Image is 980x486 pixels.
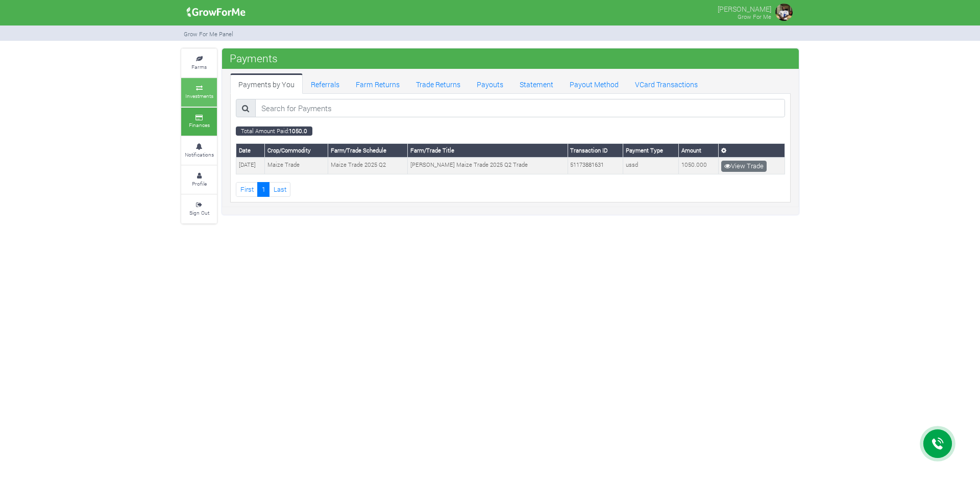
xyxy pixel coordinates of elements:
td: [PERSON_NAME] Maize Trade 2025 Q2 Trade [408,158,568,174]
th: Farm/Trade Title [408,144,568,158]
a: 1 [257,182,269,197]
td: Maize Trade [265,158,328,174]
a: Trade Returns [408,73,469,94]
input: Search for Payments [255,99,785,117]
img: growforme image [774,2,794,22]
small: Sign Out [189,209,209,216]
a: Referrals [303,73,348,94]
th: Date [236,144,265,158]
a: Statement [511,73,561,94]
small: Grow For Me [738,13,771,20]
a: Farms [181,49,217,77]
td: 51173881631 [568,158,623,174]
a: Payout Method [561,73,627,94]
a: Finances [181,108,217,136]
th: Payment Type [623,144,679,158]
p: [PERSON_NAME] [718,2,771,14]
b: 1050.0 [289,127,307,135]
td: ussd [623,158,679,174]
a: Notifications [181,137,217,165]
td: Maize Trade 2025 Q2 [328,158,408,174]
a: First [236,182,258,197]
th: Farm/Trade Schedule [328,144,408,158]
small: Farms [191,63,207,70]
small: Notifications [185,151,214,158]
a: Profile [181,166,217,194]
a: Last [269,182,290,197]
a: Sign Out [181,195,217,223]
img: growforme image [183,2,249,22]
a: Payments by You [230,73,303,94]
nav: Page Navigation [236,182,785,197]
th: Crop/Commodity [265,144,328,158]
small: Grow For Me Panel [184,30,233,38]
small: Total Amount Paid: [236,126,312,136]
td: [DATE] [236,158,265,174]
a: Investments [181,78,217,106]
span: Payments [227,48,280,68]
a: Farm Returns [348,73,408,94]
small: Finances [189,121,210,129]
a: View Trade [721,161,767,172]
th: Amount [679,144,719,158]
td: 1050.000 [679,158,719,174]
a: Payouts [469,73,511,94]
th: Transaction ID [568,144,623,158]
a: VCard Transactions [627,73,706,94]
small: Profile [192,180,207,187]
small: Investments [185,92,213,99]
